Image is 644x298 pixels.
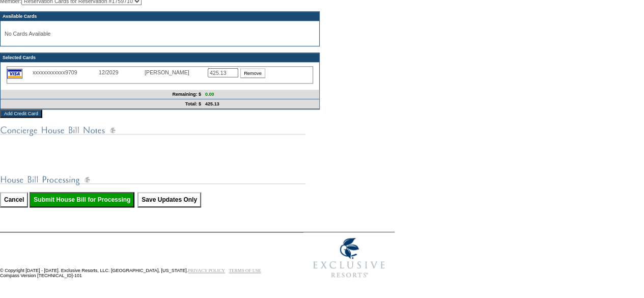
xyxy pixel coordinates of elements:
[188,268,225,273] a: PRIVACY POLICY
[99,69,145,75] div: 12/2029
[5,31,315,37] p: No Cards Available
[1,53,319,62] td: Selected Cards
[1,99,203,109] td: Total: $
[1,90,203,99] td: Remaining: $
[303,232,395,283] img: Exclusive Resorts
[203,99,319,109] td: 425.13
[30,192,134,207] input: Submit House Bill for Processing
[229,268,261,273] a: TERMS OF USE
[33,69,99,75] div: xxxxxxxxxxxx9709
[137,192,201,207] input: Save Updates Only
[1,12,319,21] td: Available Cards
[145,69,195,75] div: [PERSON_NAME]
[7,69,22,78] img: icon_cc_visa.gif
[203,90,319,99] td: 0.00
[240,68,265,78] input: Remove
